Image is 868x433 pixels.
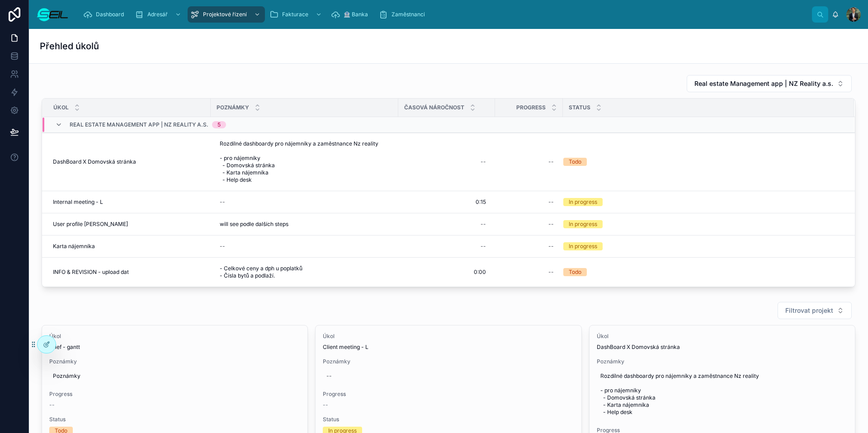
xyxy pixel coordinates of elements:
[548,198,554,206] div: --
[481,221,486,228] div: --
[323,416,574,423] span: Status
[220,140,389,184] span: Rozdílné dashboardy pro nájemníky a zaměstnance Nz reality - pro nájemníky - Domovská stránka - K...
[323,358,574,365] span: Poznámky
[216,217,393,231] a: will see podle dalších steps
[323,344,574,351] span: Client meeting - L
[49,333,300,340] span: Úkol
[404,239,490,254] a: --
[326,372,332,380] div: --
[500,239,557,254] a: --
[282,11,308,18] span: Fakturace
[220,198,225,206] div: --
[96,11,124,18] span: Dashboard
[49,358,300,365] span: Poznámky
[80,6,130,23] a: Dashboard
[597,344,848,351] span: DashBoard X Domovská stránka
[53,198,205,206] a: Internal meeting - L
[53,372,297,380] span: Poznámky
[500,217,557,231] a: --
[597,333,848,340] span: Úkol
[217,121,221,128] div: 5
[548,221,554,228] div: --
[392,11,425,18] span: Zaměstnanci
[569,158,581,166] div: Todo
[569,198,597,206] div: In progress
[188,6,265,23] a: Projektové řízení
[376,6,431,23] a: Zaměstnanci
[217,104,249,111] span: Poznámky
[600,372,844,416] span: Rozdílné dashboardy pro nájemníky a zaměstnance Nz reality - pro nájemníky - Domovská stránka - K...
[147,11,168,18] span: Adresář
[563,220,843,228] a: In progress
[76,5,812,24] div: scrollable content
[323,401,328,409] span: --
[53,158,205,165] a: DashBoard X Domovská stránka
[569,220,597,228] div: In progress
[687,75,852,92] button: Select Button
[132,6,186,23] a: Adresář
[404,195,490,209] a: 0:15
[40,40,99,52] h1: Přehled úkolů
[500,195,557,209] a: --
[597,358,848,365] span: Poznámky
[778,302,852,319] button: Select Button
[53,104,69,111] span: Úkol
[476,198,486,206] span: 0:15
[220,221,288,228] span: will see podle dalších steps
[49,401,55,409] span: --
[563,158,843,166] a: Todo
[216,136,393,187] a: Rozdílné dashboardy pro nájemníky a zaměstnance Nz reality - pro nájemníky - Domovská stránka - K...
[500,155,557,169] a: --
[323,333,574,340] span: Úkol
[500,265,557,279] a: --
[404,155,490,169] a: --
[404,104,464,111] span: Časová náročnost
[548,158,554,165] div: --
[563,198,843,206] a: In progress
[344,11,368,18] span: 🏦 Banka
[548,243,554,250] div: --
[328,6,374,23] a: 🏦 Banka
[49,391,300,398] span: Progress
[70,121,208,128] span: Real estate Management app | NZ Reality a.s.
[216,195,393,209] a: --
[785,306,833,315] span: Filtrovat projekt
[203,11,247,18] span: Projektové řízení
[474,268,486,276] span: 0:00
[404,265,490,279] a: 0:00
[53,268,129,276] span: INFO & REVISION - upload dat
[569,104,590,111] span: Status
[53,243,95,250] span: Karta nájemníka
[323,391,574,398] span: Progress
[404,217,490,231] a: --
[53,268,205,276] a: INFO & REVISION - upload dat
[569,242,597,250] div: In progress
[563,268,843,276] a: Todo
[220,265,359,279] span: - Celkové ceny a dph u poplatků - Čísla bytů a podlaží.
[216,239,393,254] a: --
[53,198,103,206] span: Internal meeting - L
[36,7,69,22] img: App logo
[267,6,326,23] a: Fakturace
[563,242,843,250] a: In progress
[53,158,136,165] span: DashBoard X Domovská stránka
[516,104,546,111] span: Progress
[53,221,128,228] span: User profile [PERSON_NAME]
[53,221,205,228] a: User profile [PERSON_NAME]
[548,268,554,276] div: --
[53,243,205,250] a: Karta nájemníka
[49,344,300,351] span: Brief - gantt
[694,79,833,88] span: Real estate Management app | NZ Reality a.s.
[220,243,225,250] div: --
[569,268,581,276] div: Todo
[216,261,393,283] a: - Celkové ceny a dph u poplatků - Čísla bytů a podlaží.
[49,416,300,423] span: Status
[481,158,486,165] div: --
[481,243,486,250] div: --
